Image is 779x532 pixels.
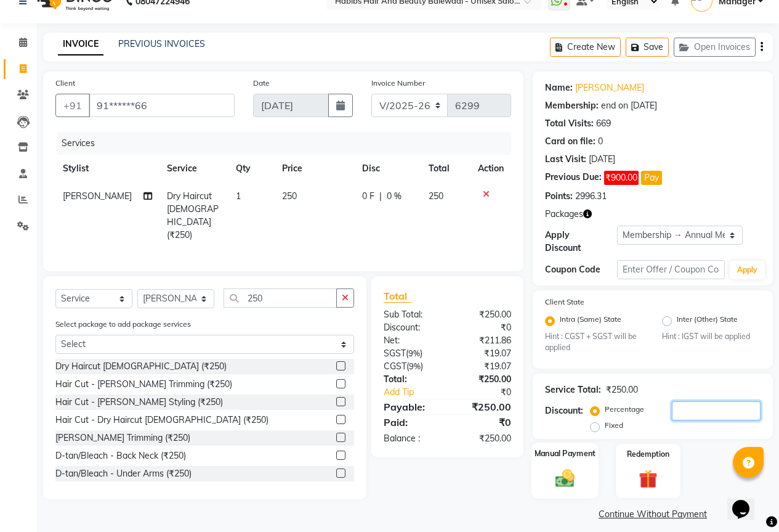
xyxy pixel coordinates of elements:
[55,319,191,330] label: Select package to add package services
[447,373,520,386] div: ₹250.00
[55,360,227,373] div: Dry Haircut [DEMOGRAPHIC_DATA] (₹250)
[447,347,520,360] div: ₹19.07
[550,38,621,57] button: Create New
[374,373,448,386] div: Total:
[730,261,765,279] button: Apply
[447,399,520,414] div: ₹250.00
[447,432,520,445] div: ₹250.00
[596,117,611,130] div: 669
[387,190,402,203] span: 0 %
[662,331,761,342] small: Hint : IGST will be applied
[535,508,770,521] a: Continue Without Payment
[118,38,205,49] a: PREVIOUS INVOICES
[641,171,662,185] button: Pay
[617,260,725,279] input: Enter Offer / Coupon Code
[374,321,448,334] div: Discount:
[545,404,583,417] div: Discount:
[545,229,617,255] div: Apply Discount
[727,483,767,520] iframe: chat widget
[408,348,420,358] span: 9%
[55,467,192,480] div: D-tan/Bleach - Under Arms (₹250)
[228,155,275,182] th: Qty
[545,171,602,185] div: Previous Due:
[459,386,520,399] div: ₹0
[560,314,621,329] label: Intra (Same) State
[379,190,382,203] span: |
[677,314,738,329] label: Inter (Other) State
[57,132,520,155] div: Services
[598,135,603,148] div: 0
[63,190,132,202] span: [PERSON_NAME]
[55,449,186,462] div: D-tan/Bleach - Back Neck (₹250)
[447,360,520,373] div: ₹19.07
[626,38,669,57] button: Save
[601,99,657,112] div: end on [DATE]
[374,415,448,430] div: Paid:
[606,383,638,396] div: ₹250.00
[55,94,90,117] button: +91
[545,153,586,166] div: Last Visit:
[575,190,607,203] div: 2996.31
[633,467,663,490] img: _gift.svg
[545,297,584,308] label: Client State
[55,378,232,391] div: Hair Cut - [PERSON_NAME] Trimming (₹250)
[374,386,459,399] a: Add Tip
[549,467,581,489] img: _cash.svg
[374,399,448,414] div: Payable:
[374,334,448,347] div: Net:
[282,190,297,202] span: 250
[89,94,235,117] input: Search by Name/Mobile/Email/Code
[409,361,421,371] span: 9%
[545,81,573,94] div: Name:
[236,190,241,202] span: 1
[674,38,756,57] button: Open Invoices
[384,361,406,372] span: CGST
[447,415,520,430] div: ₹0
[384,290,412,303] span: Total
[55,78,75,89] label: Client
[605,420,623,431] label: Fixed
[605,404,644,415] label: Percentage
[627,449,669,460] label: Redemption
[545,263,617,276] div: Coupon Code
[55,396,223,409] div: Hair Cut - [PERSON_NAME] Styling (₹250)
[355,155,421,182] th: Disc
[545,135,595,148] div: Card on file:
[167,190,219,240] span: Dry Haircut [DEMOGRAPHIC_DATA] (₹250)
[374,308,448,321] div: Sub Total:
[604,171,639,185] span: ₹900.00
[371,78,425,89] label: Invoice Number
[374,347,448,360] div: ( )
[374,360,448,373] div: ( )
[159,155,228,182] th: Service
[55,155,159,182] th: Stylist
[545,117,594,130] div: Total Visits:
[362,190,374,203] span: 0 F
[447,308,520,321] div: ₹250.00
[470,155,511,182] th: Action
[384,348,406,359] span: SGST
[589,153,615,166] div: [DATE]
[421,155,470,182] th: Total
[55,432,190,444] div: [PERSON_NAME] Trimming (₹250)
[545,331,644,354] small: Hint : CGST + SGST will be applied
[535,448,596,460] label: Manual Payment
[253,78,270,89] label: Date
[55,414,268,427] div: Hair Cut - Dry Haircut [DEMOGRAPHIC_DATA] (₹250)
[575,81,644,94] a: [PERSON_NAME]
[545,208,583,221] span: Packages
[58,33,103,55] a: INVOICE
[545,383,601,396] div: Service Total:
[545,190,573,203] div: Points:
[224,289,337,308] input: Search or Scan
[447,334,520,347] div: ₹211.86
[275,155,355,182] th: Price
[545,99,599,112] div: Membership:
[374,432,448,445] div: Balance :
[429,190,443,202] span: 250
[447,321,520,334] div: ₹0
